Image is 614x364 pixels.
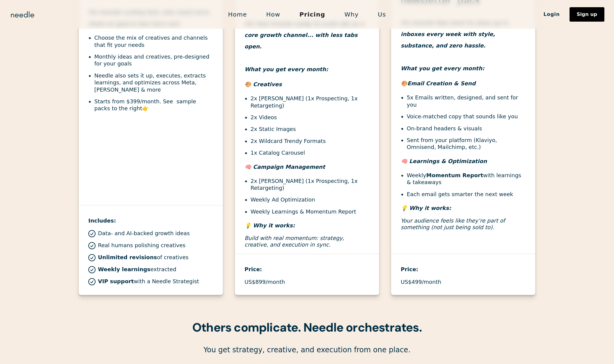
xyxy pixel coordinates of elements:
li: Weekly Learnings & Momentum Report [251,208,369,215]
em: For lean brands ready to scale ads as a core growth channel... with less tabs open. What you get ... [245,20,364,72]
a: How [257,8,290,21]
a: Login [534,9,570,20]
li: Sent from your platform (Klaviyo, Omnisend, Mailchimp, etc.) [407,137,526,151]
li: 1x Catalog Carousel [251,149,369,156]
a: Pricing [290,8,335,21]
li: Weekly Ad Optimization [251,196,369,203]
a: Us [368,8,396,21]
li: Needle also sets it up, executes, extracts learnings, and optimizes across Meta, [PERSON_NAME] & ... [94,72,213,93]
em: For brands that want to show up in inboxes every week with style, substance, and zero hassle. Wha... [401,20,508,71]
em: 🧠 Learnings & Optimization [401,158,487,164]
li: Starts from $399/month. See sample packs to the right [94,98,213,112]
em: 💡 Why it works: [401,205,451,211]
li: 2x [PERSON_NAME] (1x Prospecting, 1x Retargeting) [251,177,369,192]
strong: Unlimited revisions [98,254,157,260]
li: 2x Wildcard Trendy Formats [251,138,369,144]
li: Choose the mix of creatives and channels that fit your needs [94,34,213,48]
strong: Weekly learnings [98,266,150,272]
div: Sign up [577,12,597,17]
strong: Momentum Report [426,172,483,178]
li: 2x [PERSON_NAME] (1x Prospecting, 1x Retargeting) [251,95,369,109]
p: of creatives [98,254,189,261]
li: 2x Static Images [251,126,369,132]
em: 🎨 [401,80,407,86]
em: Build with real momentum: strategy, creative, and execution in sync. [245,235,344,248]
p: Real humans polishing creatives [98,242,185,249]
li: Weekly with learnings & takeaways [407,172,526,186]
strong: 👉 [142,105,149,111]
em: Email Creation & Send [407,80,476,86]
a: Home [218,8,257,21]
strong: Others complicate. Needle orchestrates. [192,320,422,335]
li: On-brand headers & visuals [407,125,526,132]
h4: Price: [401,264,526,275]
p: extracted [98,266,176,273]
li: 2x Videos [251,114,369,121]
h4: Price: [245,264,369,275]
li: Voice-matched copy that sounds like you [407,113,526,120]
p: Data- and AI-backed growth ideas [98,230,190,237]
em: Your audience feels like they’re part of something (not just being sold to). [401,217,505,230]
em: 🧠 Campaign Management [245,164,325,170]
a: Sign up [570,7,604,22]
p: with a Needle Strategist [98,278,199,285]
li: Each email gets smarter the next week [407,191,526,198]
p: US$899/month [245,279,285,285]
em: 🎨 Creatives [245,81,282,87]
em: 💡 Why it works: [245,222,295,229]
li: 5x Emails written, designed, and sent for you [407,94,526,108]
strong: VIP support [98,278,134,284]
p: US$499/month [401,279,441,285]
a: Why [335,8,368,21]
h4: Includes: [88,215,213,226]
li: Monthly ideas and creatives, pre-designed for your goals [94,53,213,67]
